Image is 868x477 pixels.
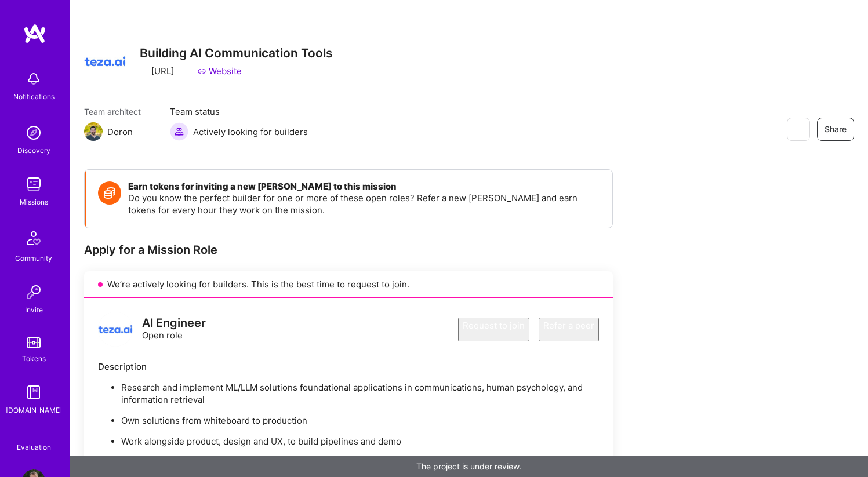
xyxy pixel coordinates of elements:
div: Doron [107,126,133,138]
button: Refer a peer [539,318,599,341]
div: We’re actively looking for builders. This is the best time to request to join. [84,271,613,298]
h4: Earn tokens for inviting a new [PERSON_NAME] to this mission [128,181,601,192]
div: [URL] [140,65,174,77]
span: Actively looking for builders [193,126,308,138]
img: logo [23,23,46,44]
img: teamwork [22,173,45,196]
div: Invite [25,304,43,316]
div: Tokens [22,352,46,365]
i: icon EyeClosed [793,125,802,134]
i: icon CompanyGray [140,67,149,76]
img: guide book [22,381,45,404]
div: AI Engineer [142,317,206,329]
img: Invite [22,281,45,304]
div: Notifications [13,90,55,103]
button: Request to join [458,318,529,341]
img: Company Logo [84,41,126,82]
div: The project is under review. [70,456,868,477]
img: Community [20,224,48,252]
div: Community [15,252,52,264]
p: Own solutions from whiteboard to production [121,414,599,427]
img: Token icon [98,181,121,205]
img: Actively looking for builders [170,122,188,141]
span: Team status [170,105,308,118]
img: bell [22,67,45,90]
h3: Building AI Communication Tools [140,46,333,60]
div: Evaluation [17,441,51,453]
img: tokens [27,337,41,348]
div: Discovery [17,144,50,156]
img: discovery [22,121,45,144]
p: Do you know the perfect builder for one or more of these open roles? Refer a new [PERSON_NAME] an... [128,192,601,216]
img: logo [98,312,133,347]
p: Research and implement ML/LLM solutions foundational applications in communications, human psycho... [121,381,599,406]
i: icon Mail [137,127,147,136]
i: icon SelectionTeam [30,432,38,441]
button: Share [817,118,854,141]
div: Description [98,361,599,373]
span: Share [825,123,847,135]
p: Work alongside product, design and UX, to build pipelines and demo [121,435,599,447]
div: Apply for a Mission Role [84,242,613,257]
a: Website [197,65,242,77]
img: Team Architect [84,122,103,141]
div: Missions [20,196,48,208]
span: Team architect [84,105,147,118]
div: Open role [142,317,206,341]
div: [DOMAIN_NAME] [6,404,62,416]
